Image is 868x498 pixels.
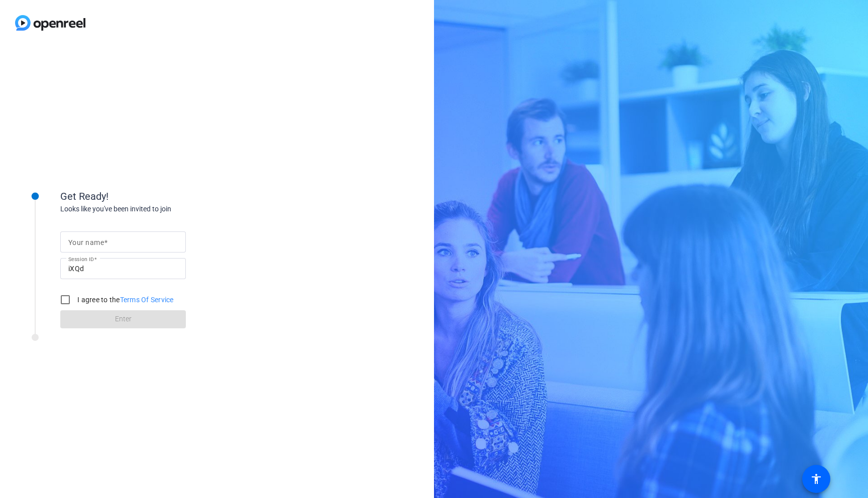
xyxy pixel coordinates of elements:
label: I agree to the [75,295,174,305]
div: Looks like you've been invited to join [60,204,261,214]
mat-icon: accessibility [810,473,822,485]
mat-label: Your name [68,238,104,246]
a: Terms Of Service [120,296,174,304]
mat-label: Session ID [68,256,94,262]
div: Get Ready! [60,189,261,204]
